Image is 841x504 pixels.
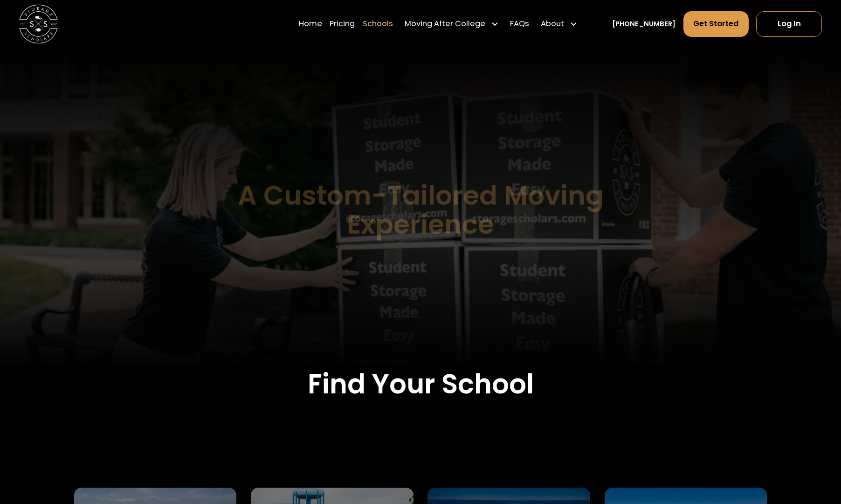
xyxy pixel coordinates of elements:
a: Get Started [683,11,749,37]
a: Schools [363,11,393,38]
h1: A Custom-Tailored Moving Experience [190,181,651,239]
a: FAQs [510,11,529,38]
a: Log In [756,11,821,37]
a: [PHONE_NUMBER] [612,19,676,29]
img: Storage Scholars main logo [19,5,58,43]
a: Pricing [330,11,355,38]
a: Home [299,11,322,38]
div: Moving After College [405,18,485,30]
h2: Find Your School [74,368,767,400]
div: About [541,18,564,30]
div: About [537,11,581,38]
div: Moving After College [400,11,502,38]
